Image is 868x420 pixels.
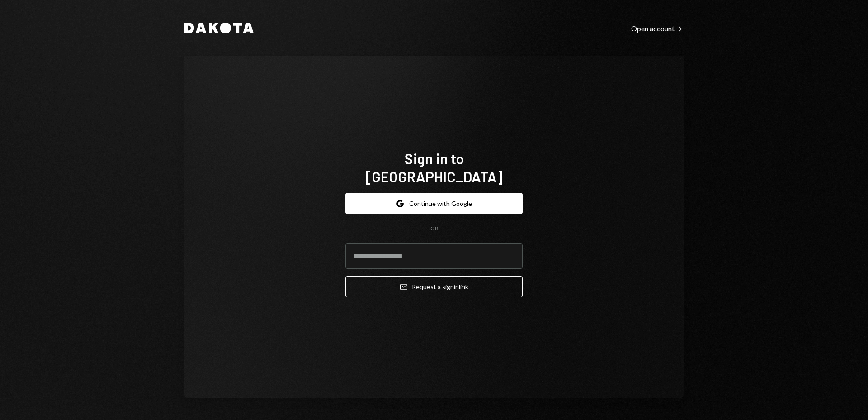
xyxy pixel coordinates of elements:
[631,23,684,33] a: Open account
[345,149,523,186] h1: Sign in to [GEOGRAPHIC_DATA]
[430,225,438,233] div: OR
[345,193,523,214] button: Continue with Google
[345,276,523,297] button: Request a signinlink
[631,24,684,33] div: Open account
